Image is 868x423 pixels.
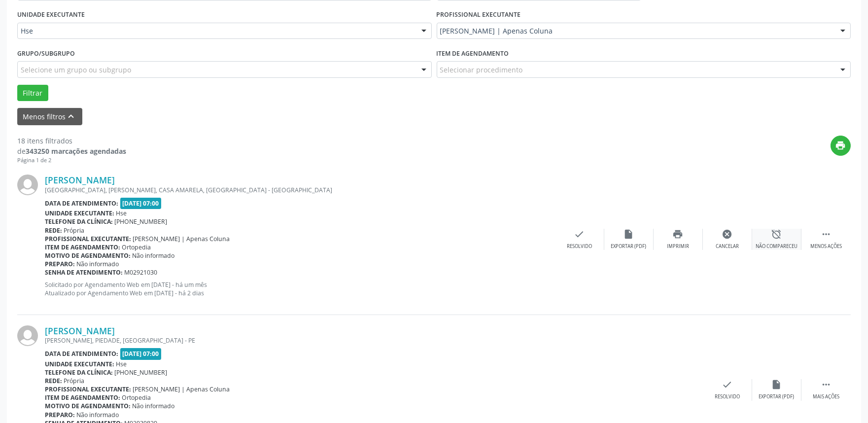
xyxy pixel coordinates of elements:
[133,235,230,243] span: [PERSON_NAME] | Apenas Coluna
[64,226,85,235] span: Própria
[813,393,839,400] div: Mais ações
[624,229,634,240] i: insert_drive_file
[45,393,120,402] b: Item de agendamento:
[116,360,127,368] span: Hse
[122,393,151,402] span: Ortopedia
[45,199,118,208] b: Data de atendimento:
[125,268,158,277] span: M02921030
[115,368,168,377] span: [PHONE_NUMBER]
[116,209,127,217] span: Hse
[115,217,168,226] span: [PHONE_NUMBER]
[133,402,175,410] span: Não informado
[437,46,509,61] label: Item de agendamento
[64,377,85,385] span: Própria
[122,243,151,251] span: Ortopedia
[667,243,689,250] div: Imprimir
[77,260,119,268] span: Não informado
[574,229,585,240] i: check
[17,7,85,23] label: UNIDADE EXECUTANTE
[45,411,75,419] b: Preparo:
[45,175,115,185] a: [PERSON_NAME]
[17,156,126,165] div: Página 1 de 2
[437,7,521,23] label: PROFISSIONAL EXECUTANTE
[17,136,126,146] div: 18 itens filtrados
[771,229,782,240] i: alarm_off
[831,136,851,156] button: print
[45,377,62,385] b: Rede:
[440,65,523,75] span: Selecionar procedimento
[17,146,126,156] div: de
[120,198,162,209] span: [DATE] 07:00
[133,385,230,393] span: [PERSON_NAME] | Apenas Coluna
[673,229,684,240] i: print
[45,268,123,277] b: Senha de atendimento:
[440,26,831,36] span: [PERSON_NAME] | Apenas Coluna
[45,251,131,260] b: Motivo de agendamento:
[45,368,113,377] b: Telefone da clínica:
[77,411,119,419] span: Não informado
[45,385,131,393] b: Profissional executante:
[810,243,842,250] div: Menos ações
[821,229,832,240] i: 
[66,111,77,122] i: keyboard_arrow_up
[17,85,48,102] button: Filtrar
[21,26,412,36] span: Hse
[120,348,162,359] span: [DATE] 07:00
[759,393,795,400] div: Exportar (PDF)
[17,175,38,195] img: img
[756,243,798,250] div: Não compareceu
[45,325,115,336] a: [PERSON_NAME]
[133,251,175,260] span: Não informado
[45,217,113,226] b: Telefone da clínica:
[835,140,846,151] i: print
[567,243,592,250] div: Resolvido
[45,336,703,345] div: [PERSON_NAME], PIEDADE, [GEOGRAPHIC_DATA] - PE
[45,186,555,194] div: [GEOGRAPHIC_DATA], [PERSON_NAME], CASA AMARELA, [GEOGRAPHIC_DATA] - [GEOGRAPHIC_DATA]
[17,325,38,346] img: img
[771,379,782,390] i: insert_drive_file
[45,243,120,251] b: Item de agendamento:
[821,379,832,390] i: 
[21,65,131,75] span: Selecione um grupo ou subgrupo
[45,350,118,358] b: Data de atendimento:
[722,229,733,240] i: cancel
[716,243,739,250] div: Cancelar
[45,402,131,410] b: Motivo de agendamento:
[45,226,62,235] b: Rede:
[611,243,647,250] div: Exportar (PDF)
[45,260,75,268] b: Preparo:
[45,281,555,297] p: Solicitado por Agendamento Web em [DATE] - há um mês Atualizado por Agendamento Web em [DATE] - h...
[45,209,114,217] b: Unidade executante:
[722,379,733,390] i: check
[715,393,740,400] div: Resolvido
[26,146,126,156] strong: 343250 marcações agendadas
[17,108,82,125] button: Menos filtroskeyboard_arrow_up
[45,360,114,368] b: Unidade executante:
[45,235,131,243] b: Profissional executante:
[17,46,75,61] label: Grupo/Subgrupo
